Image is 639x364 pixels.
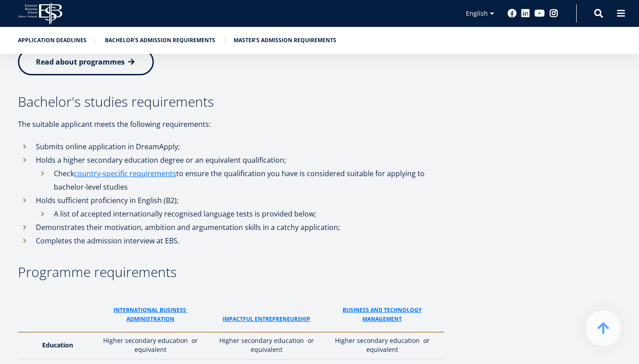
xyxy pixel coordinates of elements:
[36,207,444,221] li: A list of accepted internationally recognised language tests is provided below;
[521,9,530,18] a: Linkedin
[93,332,208,359] td: Higher secondary education or equivalent
[36,167,444,194] li: Check to ensure the qualification you have is considered suitable for applying to bachelor-level ...
[508,9,517,18] a: Facebook
[42,341,73,349] strong: Education
[105,36,215,45] a: Bachelor's admission requirements
[535,9,545,18] a: Youtube
[234,36,336,45] a: Master's admission requirements
[549,9,558,18] a: Instagram
[18,221,444,234] li: Demonstrates their motivation, ambition and argumentation skills in a catchy application;
[74,167,176,180] a: country-specific requirements
[18,153,444,194] li: Holds a higher secondary education degree or an equivalent qualification;
[18,194,444,221] li: Holds sufficient proficiency in English (B2);
[208,332,325,359] td: Higher secondary education or equivalent
[126,315,174,324] a: administraTion
[18,234,444,247] li: Completes the admission interview at EBS.
[18,265,444,279] h3: Programme requirements
[18,140,444,153] li: Submits online application in DreamApply;
[113,306,187,315] a: International business
[18,117,444,131] p: The suitable applicant meets the following requirements:
[222,315,310,324] a: ImPACTFUL ENTREPRENEURSHIP
[36,57,125,67] span: Read about programmes
[329,306,435,324] a: Business and Technology Management
[18,36,87,45] a: Application deadlines
[18,48,154,75] a: Read about programmes
[325,332,444,359] td: Higher secondary education or equivalent
[18,95,444,108] h3: Bachelor's studies requirements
